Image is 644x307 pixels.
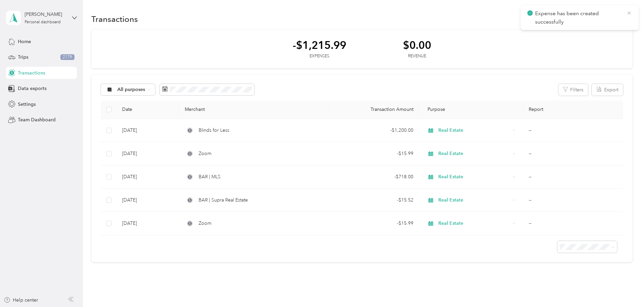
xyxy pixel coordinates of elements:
td: [DATE] [117,189,179,212]
div: $0.00 [403,39,431,51]
p: Expense has been created successfully [535,9,621,26]
span: BAR | Supra Real Estate [199,196,248,204]
span: Home [18,38,31,45]
span: Zoom [199,220,211,227]
span: Real Estate [438,150,510,157]
span: 2179 [60,54,75,60]
span: Data exports [18,85,47,92]
span: All purposes [117,87,145,92]
td: -- [523,189,623,212]
span: Trips [18,54,28,61]
td: -- [523,142,623,165]
span: Real Estate [438,127,510,134]
div: - $15.99 [334,220,413,227]
div: Personal dashboard [25,20,61,24]
td: [DATE] [117,142,179,165]
h1: Transactions [91,16,138,23]
td: [DATE] [117,212,179,235]
span: Blinds for Less [199,127,229,134]
span: BAR | MLS [199,173,221,181]
button: Help center [4,297,38,304]
th: Report [523,100,623,119]
th: Merchant [179,100,329,119]
td: -- [523,212,623,235]
td: [DATE] [117,165,179,189]
div: [PERSON_NAME] [25,11,67,18]
span: Settings [18,101,36,108]
th: Date [117,100,179,119]
span: Zoom [199,150,211,157]
span: Team Dashboard [18,116,56,123]
div: Revenue [403,53,431,59]
div: - $15.99 [334,150,413,157]
button: Filters [558,84,588,96]
td: -- [523,119,623,142]
div: - $15.52 [334,196,413,204]
div: - $718.00 [334,173,413,181]
span: Real Estate [438,173,510,181]
span: Transactions [18,69,45,76]
span: Real Estate [438,220,510,227]
td: [DATE] [117,119,179,142]
div: Expenses [293,53,346,59]
td: -- [523,165,623,189]
div: - $1,200.00 [334,127,413,134]
iframe: Everlance-gr Chat Button Frame [606,269,644,307]
button: Export [592,84,623,96]
span: Purpose [424,106,445,112]
div: -$1,215.99 [293,39,346,51]
th: Transaction Amount [329,100,419,119]
span: Real Estate [438,196,510,204]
